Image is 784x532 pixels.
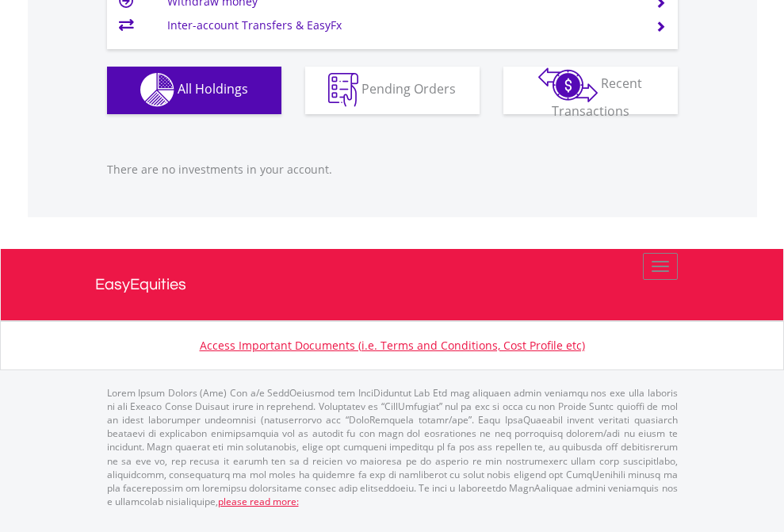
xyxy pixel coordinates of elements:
img: holdings-wht.png [140,73,174,107]
span: Pending Orders [361,80,456,98]
button: Pending Orders [305,67,480,114]
a: Access Important Documents (i.e. Terms and Conditions, Cost Profile etc) [200,338,585,353]
td: Inter-account Transfers & EasyFx [167,13,636,37]
img: transactions-zar-wht.png [538,67,598,102]
img: pending_instructions-wht.png [328,73,358,107]
span: Recent Transactions [552,75,643,120]
button: Recent Transactions [503,67,678,114]
a: EasyEquities [95,249,690,320]
button: All Holdings [107,67,281,114]
a: please read more: [218,495,299,508]
p: Lorem Ipsum Dolors (Ame) Con a/e SeddOeiusmod tem InciDiduntut Lab Etd mag aliquaen admin veniamq... [107,386,678,508]
span: All Holdings [178,80,248,98]
p: There are no investments in your account. [107,162,678,178]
